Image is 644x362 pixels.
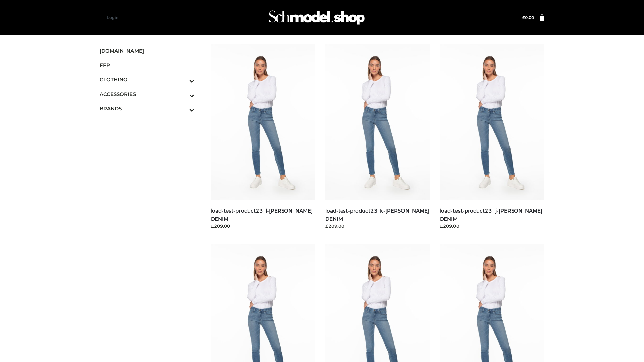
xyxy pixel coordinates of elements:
a: CLOTHINGToggle Submenu [100,72,194,87]
span: ACCESSORIES [100,90,194,98]
div: £209.00 [325,223,430,229]
span: BRANDS [100,105,194,112]
span: FFP [100,61,194,69]
span: CLOTHING [100,76,194,83]
a: £0.00 [522,15,534,20]
a: load-test-product23_k-[PERSON_NAME] DENIM [325,207,429,222]
a: FFP [100,58,194,72]
span: [DOMAIN_NAME] [100,47,194,55]
a: BRANDSToggle Submenu [100,101,194,116]
button: Toggle Submenu [171,101,194,116]
div: £209.00 [440,223,545,229]
a: load-test-product23_j-[PERSON_NAME] DENIM [440,207,542,222]
img: Schmodel Admin 964 [266,4,367,31]
div: £209.00 [211,223,316,229]
a: [DOMAIN_NAME] [100,44,194,58]
bdi: 0.00 [522,15,534,20]
a: Login [107,15,118,20]
button: Toggle Submenu [171,72,194,87]
a: load-test-product23_l-[PERSON_NAME] DENIM [211,207,313,222]
a: ACCESSORIESToggle Submenu [100,87,194,101]
span: £ [522,15,525,20]
button: Toggle Submenu [171,87,194,101]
